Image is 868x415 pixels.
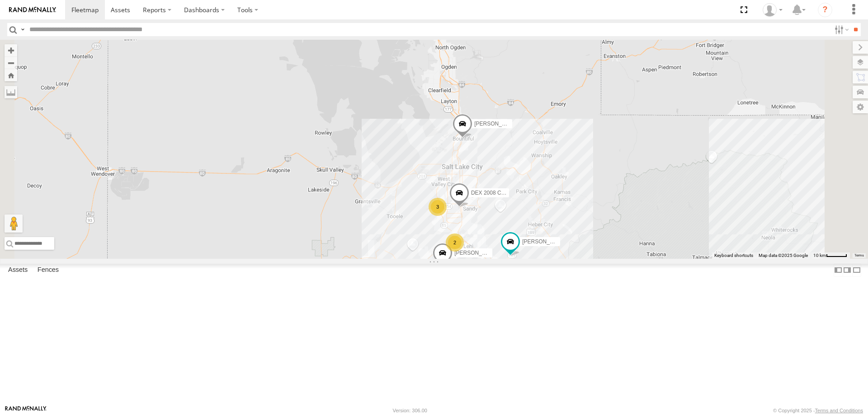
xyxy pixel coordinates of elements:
[5,406,47,415] a: Visit our Website
[9,7,56,13] img: rand-logo.svg
[843,264,852,277] label: Dock Summary Table to the Right
[773,408,863,413] div: © Copyright 2025 -
[815,408,863,413] a: Terms and Conditions
[831,23,850,36] label: Search Filter Options
[33,264,63,276] label: Fences
[19,23,26,36] label: Search Query
[474,121,546,127] span: [PERSON_NAME] 2017 F150
[714,252,753,259] button: Keyboard shortcuts
[759,3,786,17] div: Allen Bauer
[429,198,447,216] div: 3
[446,233,464,252] div: 2
[471,190,513,196] span: DEX 2008 Chevy
[5,44,17,56] button: Zoom in
[854,254,864,257] a: Terms (opens in new tab)
[853,101,868,113] label: Map Settings
[5,69,17,81] button: Zoom Home
[4,264,32,276] label: Assets
[852,264,861,277] label: Hide Summary Table
[759,253,808,258] span: Map data ©2025 Google
[813,253,826,258] span: 10 km
[811,252,850,259] button: Map Scale: 10 km per 43 pixels
[834,264,843,277] label: Dock Summary Table to the Left
[522,238,607,245] span: [PERSON_NAME] 2017 E350 GT1
[5,86,17,98] label: Measure
[5,56,17,69] button: Zoom out
[393,408,427,413] div: Version: 306.00
[454,250,538,256] span: [PERSON_NAME] 2020 F350 GT2
[818,3,832,17] i: ?
[5,214,23,233] button: Drag Pegman onto the map to open Street View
